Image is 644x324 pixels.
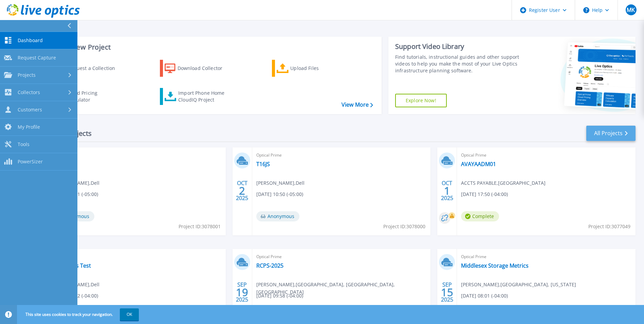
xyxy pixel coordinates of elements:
span: [PERSON_NAME] , [GEOGRAPHIC_DATA], [GEOGRAPHIC_DATA], [GEOGRAPHIC_DATA] [256,281,431,296]
span: Customers [18,107,42,113]
span: Optical Prime [51,151,222,159]
div: OCT 2025 [441,178,454,203]
span: 1 [444,188,450,194]
span: 19 [236,289,248,295]
div: Download Collector [178,61,232,75]
a: Middlesex Storage Metrics [461,262,529,269]
span: My Profile [18,124,40,130]
div: Support Video Library [395,42,521,51]
button: OK [120,308,139,321]
span: PowerSizer [18,159,43,165]
span: Anonymous [256,211,299,221]
div: Import Phone Home CloudIQ Project [178,90,231,103]
div: Upload Files [290,61,345,75]
a: AVAYAADM01 [461,161,496,167]
div: Cloud Pricing Calculator [67,90,121,103]
span: Optical Prime [256,151,427,159]
a: Cloud Pricing Calculator [48,88,124,105]
a: Request a Collection [48,60,124,77]
span: Optical Prime [461,151,631,159]
span: MK [627,7,635,13]
span: Optical Prime [256,253,427,260]
span: 15 [441,289,453,295]
span: [DATE] 08:01 (-04:00) [461,292,508,300]
div: SEP 2025 [441,280,454,305]
div: Request a Collection [68,61,122,75]
span: Optical Prime [51,253,222,260]
span: Request Capture [18,55,56,61]
a: Download Collector [160,60,236,77]
span: This site uses cookies to track your navigation. [19,308,139,321]
a: T16JS [256,161,270,167]
span: [PERSON_NAME] , Dell [256,179,305,187]
h3: Start a New Project [48,43,373,51]
span: Dashboard [18,37,43,43]
a: View More [342,102,373,108]
a: Upload Files [272,60,348,77]
span: [DATE] 10:50 (-05:00) [256,191,303,198]
span: [PERSON_NAME] , [GEOGRAPHIC_DATA], [US_STATE] [461,281,576,288]
span: Optical Prime [461,253,631,260]
span: Project ID: 3078000 [383,223,425,230]
div: Find tutorials, instructional guides and other support videos to help you make the most of your L... [395,54,521,74]
span: [DATE] 09:58 (-04:00) [256,292,303,300]
a: RCPS-2025 [256,262,283,269]
div: SEP 2025 [236,280,249,305]
a: All Projects [586,126,636,141]
span: Projects [18,72,36,78]
span: Project ID: 3078001 [179,223,221,230]
a: Explore Now! [395,94,447,107]
span: Collectors [18,89,40,95]
span: Complete [461,211,499,221]
span: 2 [239,188,245,194]
div: OCT 2025 [236,178,249,203]
span: Project ID: 3077049 [588,223,630,230]
span: Tools [18,141,30,147]
span: ACCTS PAYABLE , [GEOGRAPHIC_DATA] [461,179,546,187]
span: [DATE] 17:50 (-04:00) [461,191,508,198]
